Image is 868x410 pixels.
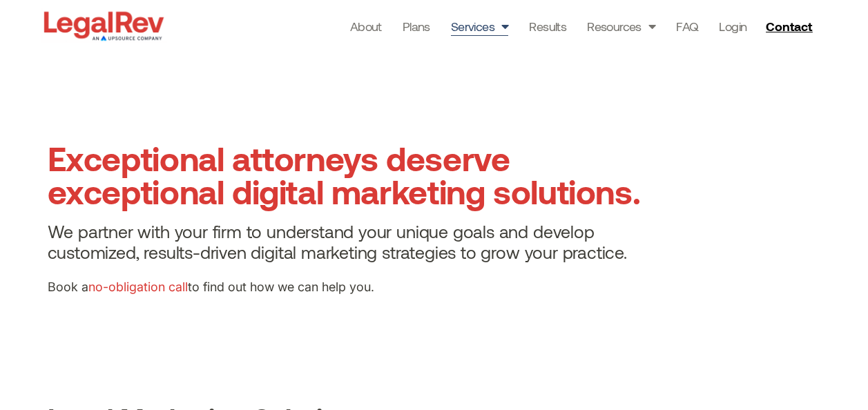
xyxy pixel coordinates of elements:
[350,17,747,36] nav: Menu
[451,17,509,36] a: Services
[48,141,664,208] h1: Exceptional attorneys deserve exceptional digital marketing solutions.
[719,17,746,36] a: Login
[48,277,664,297] p: Book a to find out how we can help you.​
[350,17,382,36] a: About
[760,15,821,37] a: Contact
[676,17,698,36] a: FAQ
[587,17,655,36] a: Resources
[88,280,188,294] a: no-obligation call
[48,222,664,263] h4: We partner with your firm to understand your unique goals and develop customized, results-driven ...
[403,17,430,36] a: Plans
[529,17,566,36] a: Results
[766,20,812,32] span: Contact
